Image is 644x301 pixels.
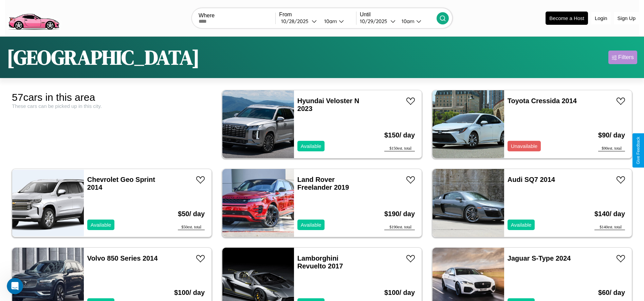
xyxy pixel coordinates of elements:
div: $ 150 est. total [384,146,415,151]
p: Unavailable [511,142,537,151]
div: These cars can be picked up in this city. [12,103,212,109]
p: Available [91,220,111,229]
iframe: Intercom live chat [7,278,23,294]
p: Available [301,142,321,151]
div: $ 190 est. total [384,225,415,230]
button: 10am [396,18,437,25]
label: Where [199,13,275,19]
div: Filters [618,54,634,61]
div: 57 cars in this area [12,92,212,103]
a: Volvo 850 Series 2014 [87,255,158,262]
a: Toyota Cressida 2014 [508,97,577,105]
h3: $ 150 / day [384,125,415,146]
p: Available [511,220,532,229]
p: Available [301,220,321,229]
button: Sign Up [614,12,639,24]
div: 10 / 28 / 2025 [281,18,312,24]
img: logo [5,3,62,32]
a: Chevrolet Geo Sprint 2014 [87,176,155,191]
h3: $ 190 / day [384,203,415,225]
a: Hyundai Veloster N 2023 [297,97,359,112]
h3: $ 90 / day [598,125,625,146]
button: Become a Host [546,12,588,25]
h3: $ 140 / day [594,203,625,225]
a: Jaguar S-Type 2024 [508,255,571,262]
button: Filters [608,51,637,64]
button: 10am [319,18,356,25]
div: $ 140 est. total [594,225,625,230]
button: 10/28/2025 [279,18,319,25]
label: From [279,12,356,18]
div: 10am [398,18,416,24]
button: Login [591,12,611,24]
label: Until [360,12,437,18]
a: Land Rover Freelander 2019 [297,176,349,191]
h1: [GEOGRAPHIC_DATA] [7,43,200,71]
div: 10 / 29 / 2025 [360,18,390,24]
div: $ 90 est. total [598,146,625,151]
a: Audi SQ7 2014 [508,176,555,183]
div: Give Feedback [636,137,641,164]
a: Lamborghini Revuelto 2017 [297,255,343,270]
div: $ 50 est. total [178,225,205,230]
h3: $ 50 / day [178,203,205,225]
div: 10am [321,18,339,24]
